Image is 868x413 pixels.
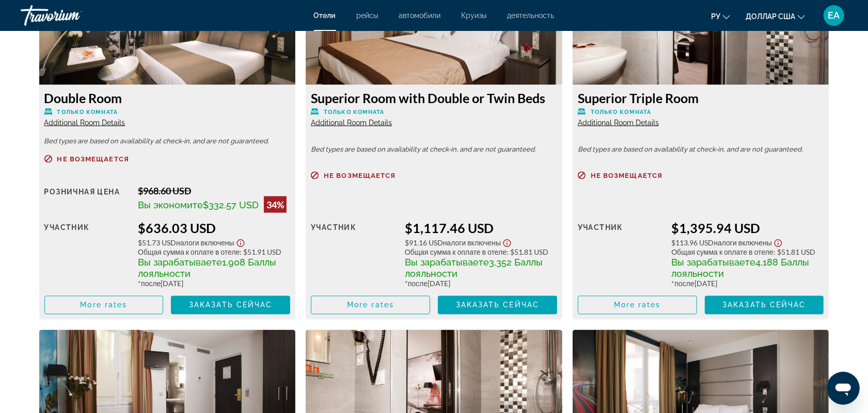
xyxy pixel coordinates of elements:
button: Заказать сейчас [438,296,557,315]
span: $51.73 USD [138,239,176,247]
div: * [DATE] [138,279,290,288]
font: ру [711,12,720,21]
span: 3,352 Баллы лояльности [405,257,543,279]
h3: Double Room [44,90,291,106]
span: Заказать сейчас [456,301,540,309]
span: $332.57 USD [203,200,259,210]
span: Общая сумма к оплате в отеле [138,248,240,257]
a: рейсы [357,11,378,20]
span: Налоги включены [176,239,234,247]
div: участник [578,221,664,288]
span: More rates [614,301,661,309]
span: Additional Room Details [44,119,125,127]
font: доллар США [746,12,795,21]
span: после [408,279,428,288]
button: More rates [44,296,164,315]
span: Вы зарабатываете [405,257,489,268]
div: : $51.81 USD [405,248,557,257]
a: Травориум [21,2,124,29]
span: Только комната [57,109,118,115]
span: после [674,279,694,288]
span: $113.96 USD [671,239,714,247]
span: More rates [80,301,127,309]
p: Bed types are based on availability at check-in, and are not guaranteed. [44,138,291,145]
span: $91.16 USD [405,239,443,247]
button: Show Taxes and Fees disclaimer [772,236,784,248]
button: Изменить валюту [746,9,805,24]
div: $968.60 USD [138,185,290,196]
button: Show Taxes and Fees disclaimer [501,236,513,248]
span: Налоги включены [714,239,772,247]
span: Заказать сейчас [722,301,806,309]
span: Налоги включены [443,239,501,247]
span: Не возмещается [324,172,396,179]
div: $1,395.94 USD [671,221,824,236]
font: ЕА [828,10,840,21]
div: $636.03 USD [138,221,290,236]
div: : $51.81 USD [671,248,824,257]
button: Изменить язык [711,9,730,24]
button: More rates [578,296,697,315]
a: автомобили [399,11,441,20]
div: участник [44,221,131,288]
a: Отели [314,11,336,20]
span: Не возмещается [591,172,662,179]
a: деятельность [508,11,555,20]
p: Bed types are based on availability at check-in, and are not guaranteed. [311,146,557,153]
h3: Superior Triple Room [578,90,824,106]
span: 1,908 Баллы лояльности [138,257,276,279]
span: Только комната [324,109,384,115]
button: Заказать сейчас [705,296,824,315]
button: More rates [311,296,430,315]
div: 34% [264,196,287,213]
span: Заказать сейчас [189,301,273,309]
span: Не возмещается [57,156,129,162]
button: Меню пользователя [820,5,847,26]
span: 4,188 Баллы лояльности [671,257,809,279]
span: Additional Room Details [578,119,659,127]
iframe: Кнопка запуска окна обмена сообщениями [827,372,860,405]
div: $1,117.46 USD [405,221,557,236]
div: участник [311,221,397,288]
div: * [DATE] [405,279,557,288]
h3: Superior Room with Double or Twin Beds [311,90,557,106]
p: Bed types are based on availability at check-in, and are not guaranteed. [578,146,824,153]
span: Общая сумма к оплате в отеле [405,248,507,257]
span: Общая сумма к оплате в отеле [671,248,773,257]
span: Вы зарабатываете [671,257,755,268]
a: Круизы [462,11,487,20]
span: More rates [347,301,394,309]
div: : $51.91 USD [138,248,290,257]
div: * [DATE] [671,279,824,288]
button: Show Taxes and Fees disclaimer [234,236,247,248]
span: Вы зарабатываете [138,257,222,268]
span: Additional Room Details [311,119,392,127]
span: после [141,279,161,288]
span: Только комната [591,109,651,115]
div: Розничная цена [44,185,131,213]
button: Заказать сейчас [171,296,290,315]
span: Вы экономите [138,200,203,210]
